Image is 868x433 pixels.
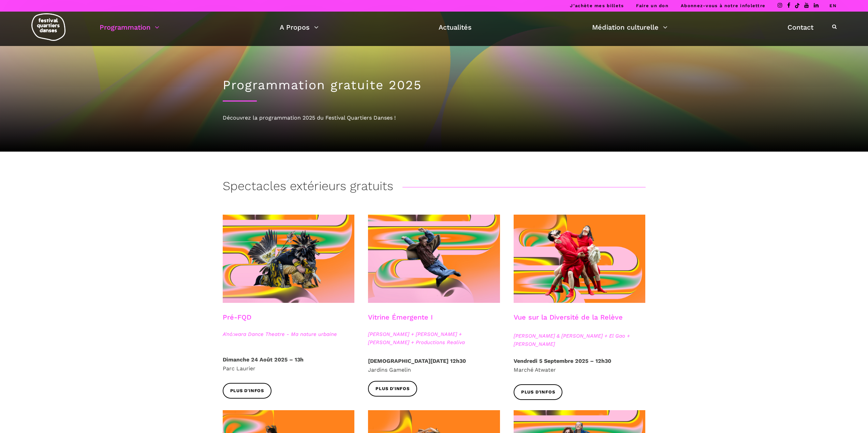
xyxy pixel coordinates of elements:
a: Plus d'infos [514,384,563,400]
span: Plus d'infos [376,385,410,392]
span: A'nó:wara Dance Theatre - Ma nature urbaine [223,330,355,338]
a: Abonnez-vous à notre infolettre [681,3,765,8]
span: Plus d'infos [230,387,264,395]
p: Parc Laurier [223,355,355,373]
p: Jardins Gamelin [368,357,500,374]
strong: Vendredi 5 Septembre 2025 – 12h30 [514,358,611,364]
p: Marché Atwater [514,357,646,374]
span: [PERSON_NAME] & [PERSON_NAME] + El Gao + [PERSON_NAME] [514,332,646,348]
h3: Pré-FQD [223,313,251,330]
span: Plus d'infos [521,389,555,396]
a: Programmation [100,21,159,33]
a: Actualités [439,21,472,33]
div: Découvrez la programmation 2025 du Festival Quartiers Danses ! [223,113,646,122]
a: EN [829,3,837,8]
strong: [DEMOGRAPHIC_DATA][DATE] 12h30 [368,358,466,364]
a: Médiation culturelle [592,21,667,33]
h3: Vue sur la Diversité de la Relève [514,313,623,330]
a: Plus d'infos [223,383,272,398]
h3: Vitrine Émergente I [368,313,433,330]
span: [PERSON_NAME] + [PERSON_NAME] + [PERSON_NAME] + Productions Realiva [368,330,500,346]
h3: Spectacles extérieurs gratuits [223,179,393,196]
a: J’achète mes billets [570,3,624,8]
a: Faire un don [636,3,668,8]
a: Contact [788,21,813,33]
strong: Dimanche 24 Août 2025 – 13h [223,356,304,363]
a: Plus d'infos [368,381,417,396]
a: A Propos [280,21,319,33]
h1: Programmation gratuite 2025 [223,78,646,93]
img: logo-fqd-med [31,13,65,41]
